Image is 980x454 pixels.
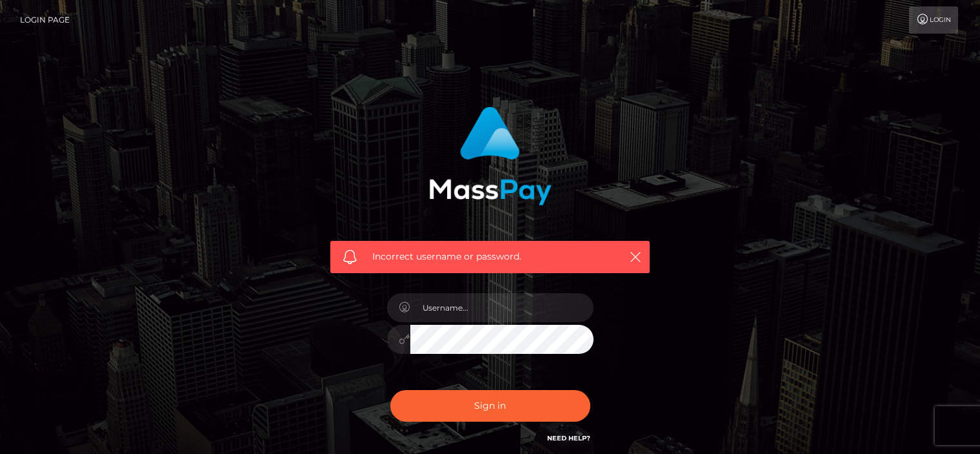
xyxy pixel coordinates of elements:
span: Incorrect username or password. [372,250,608,263]
a: Login Page [20,6,70,34]
a: Need Help? [547,434,590,442]
input: Username... [410,293,594,322]
a: Login [909,6,958,34]
img: MassPay Login [429,107,552,205]
button: Sign in [390,390,590,422]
